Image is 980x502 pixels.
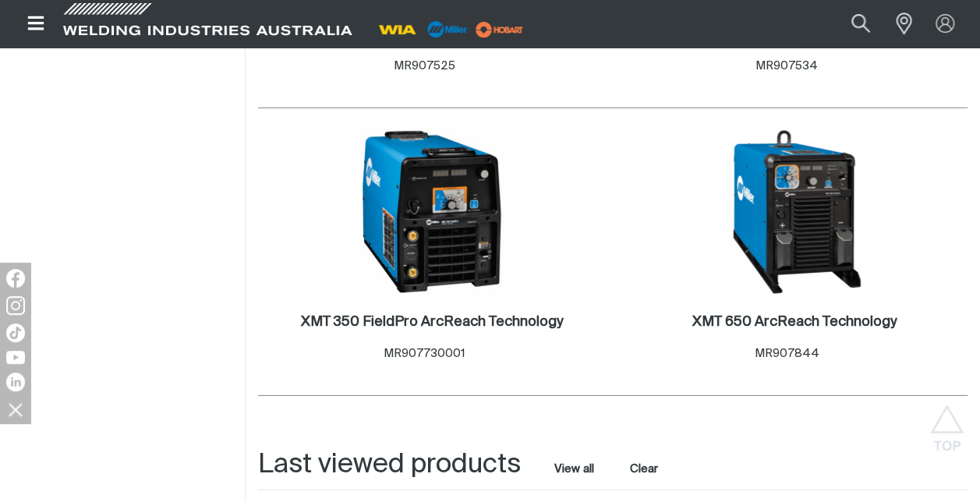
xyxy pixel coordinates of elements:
[6,351,25,364] img: YouTube
[6,323,25,342] img: TikTok
[301,313,563,331] a: XMT 350 FieldPro ArcReach Technology
[6,373,25,391] img: LinkedIn
[692,315,897,329] h2: XMT 650 ArcReach Technology
[393,60,455,72] span: MR907525
[471,23,528,35] a: miller
[815,6,887,41] input: Product name or item number...
[834,6,887,41] button: Search products
[6,296,25,315] img: Instagram
[711,129,878,295] img: XMT 650 ArcReach Technology
[348,129,515,295] img: XMT 350 FieldPro ArcReach Technology
[2,396,29,422] img: hide socials
[554,461,593,477] a: View all last viewed products
[929,405,964,440] button: Scroll to top
[383,348,465,359] span: MR907730001
[692,313,897,331] a: XMT 650 ArcReach Technology
[754,348,819,359] span: MR907844
[301,315,563,329] h2: XMT 350 FieldPro ArcReach Technology
[627,458,662,479] button: Clear all last viewed products
[471,18,528,41] img: miller
[755,60,818,72] span: MR907534
[6,269,25,288] img: Facebook
[258,447,521,483] h2: Last viewed products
